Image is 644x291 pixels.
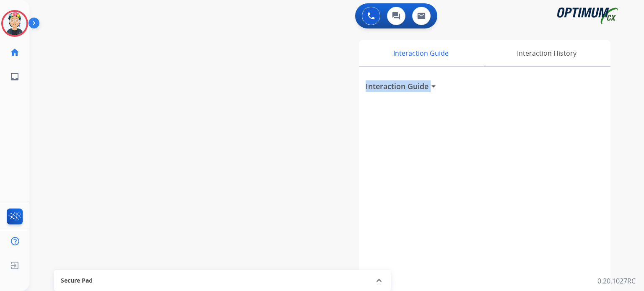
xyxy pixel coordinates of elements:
h3: Interaction Guide [366,80,428,92]
p: 0.20.1027RC [597,276,636,286]
mat-icon: expand_less [374,276,384,286]
mat-icon: arrow_drop_down [428,81,439,91]
mat-icon: inbox [10,72,20,82]
div: Interaction History [483,40,610,66]
div: Interaction Guide [359,40,483,66]
img: avatar [3,12,26,35]
mat-icon: home [10,47,20,57]
span: Secure Pad [61,276,93,285]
